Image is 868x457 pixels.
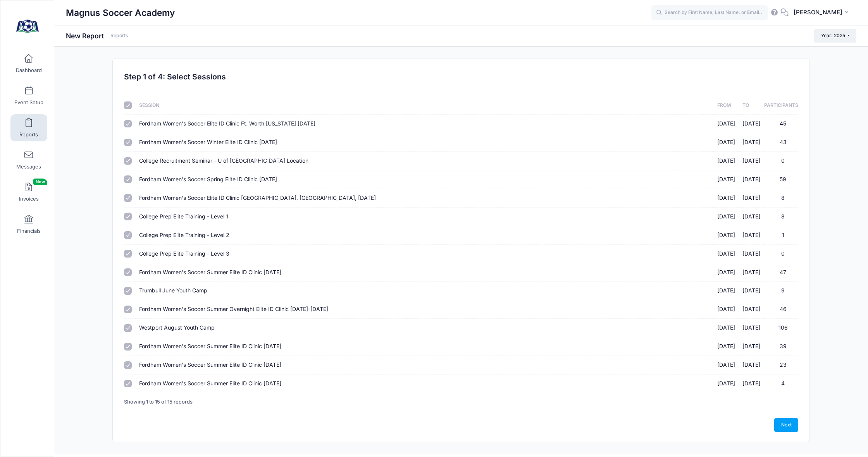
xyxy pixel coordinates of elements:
[739,356,764,375] td: [DATE]
[139,194,376,201] span: Fordham Women's Soccer Elite ID Clinic [GEOGRAPHIC_DATA], [GEOGRAPHIC_DATA], [DATE]
[139,343,281,349] span: Fordham Women's Soccer Summer Elite ID Clinic [DATE]
[19,196,39,202] span: Invoices
[713,96,739,115] th: From
[10,211,47,238] a: Financials
[739,96,764,115] th: To
[10,146,47,174] a: Messages
[713,375,739,393] td: [DATE]
[139,232,229,238] span: College Prep Elite Training - Level 2
[764,133,798,152] td: 43
[739,282,764,300] td: [DATE]
[139,250,229,257] span: College Prep Elite Training - Level 3
[739,189,764,208] td: [DATE]
[16,163,41,170] span: Messages
[713,189,739,208] td: [DATE]
[764,115,798,133] td: 45
[139,306,328,312] span: Fordham Women's Soccer Summer Overnight Elite ID Clinic [DATE]-[DATE]
[739,152,764,170] td: [DATE]
[139,380,281,387] span: Fordham Women's Soccer Summer Elite ID Clinic [DATE]
[139,176,277,182] span: Fordham Women's Soccer Spring Elite ID Clinic [DATE]
[764,282,798,300] td: 9
[0,8,55,45] a: Magnus Soccer Academy
[713,282,739,300] td: [DATE]
[19,131,38,138] span: Reports
[764,189,798,208] td: 8
[739,226,764,245] td: [DATE]
[739,375,764,393] td: [DATE]
[136,96,713,115] th: Session
[739,170,764,189] td: [DATE]
[17,228,41,234] span: Financials
[139,361,281,368] span: Fordham Women's Soccer Summer Elite ID Clinic [DATE]
[764,170,798,189] td: 59
[713,337,739,356] td: [DATE]
[774,418,798,431] a: Next
[739,337,764,356] td: [DATE]
[139,324,215,331] span: Westport August Youth Camp
[713,115,739,133] td: [DATE]
[66,4,175,22] h1: Magnus Soccer Academy
[764,263,798,282] td: 47
[713,152,739,170] td: [DATE]
[764,300,798,319] td: 46
[713,170,739,189] td: [DATE]
[794,8,842,17] span: [PERSON_NAME]
[764,375,798,393] td: 4
[713,356,739,375] td: [DATE]
[764,152,798,170] td: 0
[764,356,798,375] td: 23
[10,82,47,109] a: Event Setup
[66,32,128,40] h1: New Report
[16,67,42,74] span: Dashboard
[713,319,739,337] td: [DATE]
[821,33,845,38] span: Year: 2025
[139,139,277,145] span: Fordham Women's Soccer Winter Elite ID Clinic [DATE]
[13,12,42,41] img: Magnus Soccer Academy
[764,208,798,226] td: 8
[713,263,739,282] td: [DATE]
[764,245,798,263] td: 0
[10,50,47,77] a: Dashboard
[10,114,47,141] a: Reports
[764,96,798,115] th: Participants
[713,133,739,152] td: [DATE]
[739,319,764,337] td: [DATE]
[124,393,193,411] div: Showing 1 to 15 of 15 records
[739,263,764,282] td: [DATE]
[713,208,739,226] td: [DATE]
[651,5,768,21] input: Search by First Name, Last Name, or Email...
[110,33,128,39] a: Reports
[713,245,739,263] td: [DATE]
[14,99,43,106] span: Event Setup
[139,213,228,220] span: College Prep Elite Training - Level 1
[764,337,798,356] td: 39
[139,287,207,294] span: Trumbull June Youth Camp
[739,133,764,152] td: [DATE]
[713,226,739,245] td: [DATE]
[789,4,856,22] button: [PERSON_NAME]
[139,269,281,275] span: Fordham Women's Soccer Summer Elite ID Clinic [DATE]
[739,245,764,263] td: [DATE]
[814,29,856,42] button: Year: 2025
[739,208,764,226] td: [DATE]
[764,226,798,245] td: 1
[713,300,739,319] td: [DATE]
[139,157,308,164] span: College Recruitment Seminar - U of [GEOGRAPHIC_DATA] Location
[33,179,47,185] span: New
[739,115,764,133] td: [DATE]
[764,319,798,337] td: 106
[139,120,315,127] span: Fordham Women's Soccer Elite ID Clinic Ft. Worth [US_STATE] [DATE]
[124,72,226,81] h2: Step 1 of 4: Select Sessions
[10,179,47,206] a: InvoicesNew
[739,300,764,319] td: [DATE]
